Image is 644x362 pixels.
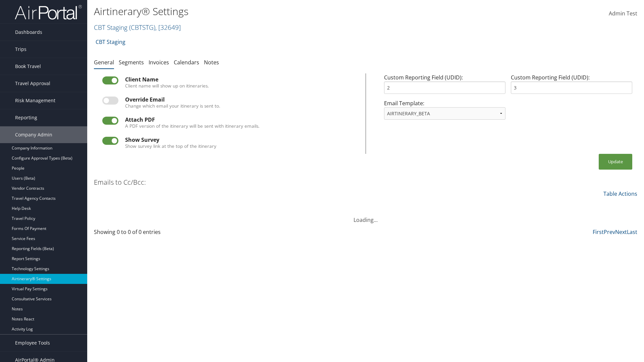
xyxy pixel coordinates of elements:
button: Update [599,154,632,170]
a: Invoices [149,59,169,66]
a: Last [627,228,637,236]
div: Override Email [125,97,357,103]
span: Trips [15,41,26,58]
span: Admin Test [609,10,637,17]
a: Notes [204,59,219,66]
span: Travel Approval [15,75,50,92]
h3: Emails to Cc/Bcc: [94,178,146,187]
span: Company Admin [15,126,52,143]
span: Risk Management [15,92,55,109]
span: Dashboards [15,24,42,41]
label: Client name will show up on itineraries. [125,82,209,89]
div: Custom Reporting Field (UDID): [381,73,508,99]
div: Client Name [125,76,357,82]
a: Segments [119,59,144,66]
div: Custom Reporting Field (UDID): [508,73,635,99]
span: , [ 32649 ] [155,23,181,32]
a: CBT Staging [96,35,125,49]
span: Reporting [15,109,37,126]
div: Attach PDF [125,117,357,123]
div: Loading... [94,208,637,224]
a: CBT Staging [94,23,181,32]
a: General [94,59,114,66]
a: Next [615,228,627,236]
span: Book Travel [15,58,41,75]
span: ( CBTSTG ) [129,23,155,32]
div: Email Template: [381,99,508,125]
label: Change which email your itinerary is sent to. [125,103,220,109]
a: Prev [604,228,615,236]
h1: Airtinerary® Settings [94,4,456,18]
a: First [593,228,604,236]
div: Show Survey [125,137,357,143]
div: Showing 0 to 0 of 0 entries [94,228,226,239]
a: Calendars [174,59,199,66]
span: Employee Tools [15,335,50,351]
label: A PDF version of the itinerary will be sent with itinerary emails. [125,123,260,129]
a: Table Actions [603,190,637,197]
img: airportal-logo.png [15,4,82,20]
label: Show survey link at the top of the itinerary [125,143,216,149]
a: Admin Test [609,3,637,24]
